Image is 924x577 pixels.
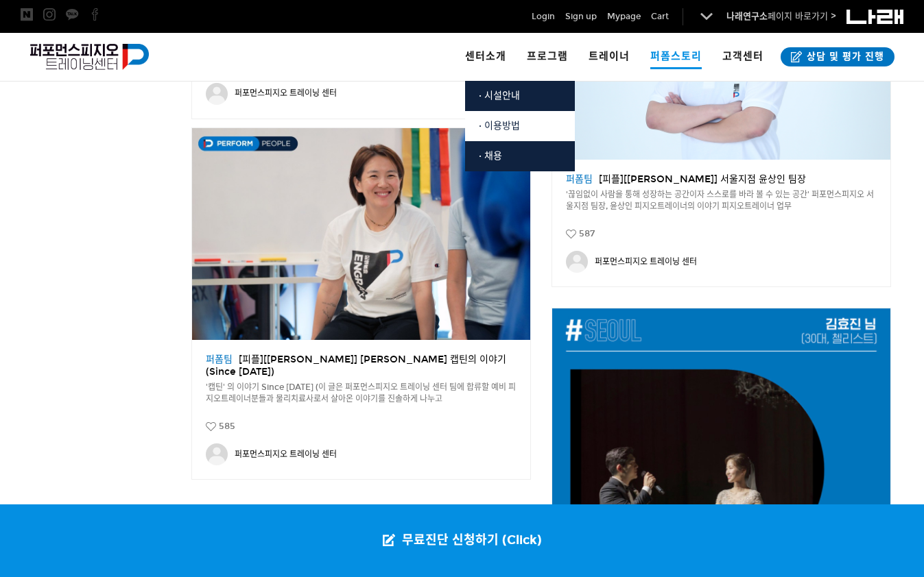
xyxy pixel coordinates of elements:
div: 퍼포먼스피지오 트레이닝 센터 [235,450,337,459]
a: 프로그램 [517,33,578,81]
a: 나래연구소페이지 바로가기 > [726,11,836,22]
div: [피플][[PERSON_NAME]] 서울지점 윤상인 팀장 [566,173,877,186]
a: 상담 및 평가 진행 [781,47,895,66]
a: 퍼폼팀 [206,354,239,365]
span: · 시설안내 [479,90,520,101]
a: 퍼폼팀 [566,173,599,185]
span: 퍼폼스토리 [650,45,702,69]
em: 587 [579,228,595,239]
span: 상담 및 평가 진행 [803,50,884,64]
a: · 채용 [465,141,575,171]
a: 센터소개 [455,33,517,81]
span: 프로그램 [527,50,568,62]
span: · 이용방법 [479,120,520,132]
a: Mypage [607,10,641,23]
span: 센터소개 [465,50,506,62]
a: 퍼폼스토리 [640,33,712,81]
span: · 채용 [479,150,502,162]
div: [피플][[PERSON_NAME]] [PERSON_NAME] 캡틴의 이야기 (Since [DATE]) [206,354,517,378]
strong: 나래연구소 [726,11,768,22]
a: 고객센터 [712,33,774,81]
em: 퍼폼팀 [206,354,236,365]
em: 퍼폼팀 [566,173,596,185]
a: Sign up [565,10,597,23]
a: · 이용방법 [465,111,575,141]
span: 고객센터 [722,50,763,62]
a: Cart [651,10,669,23]
a: · 시설안내 [465,81,575,111]
span: '끊임없이 사람을 통해 성장하는 공간이자 스스로를 바라 볼 수 있는 공간' 퍼포먼스피지오 서울지점 팀장, 윤상인 피지오트레이너의 이야기 피지오트레이너 업무 [566,190,874,211]
span: '캡틴' 의 이야기 Since [DATE] (이 글은 퍼포먼스피지오 트레이닝 센터 팀에 합류할 예비 피지오트레이너분들과 물리치료사로서 살아온 이야기를 진솔하게 나누고 [206,382,516,404]
a: 무료진단 신청하기 (Click) [369,504,556,577]
div: 퍼포먼스피지오 트레이닝 센터 [595,257,697,267]
span: 트레이너 [589,50,630,62]
div: 퍼포먼스피지오 트레이닝 센터 [235,88,337,98]
a: 트레이너 [578,33,640,81]
em: 585 [219,421,235,432]
a: Login [532,10,555,23]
